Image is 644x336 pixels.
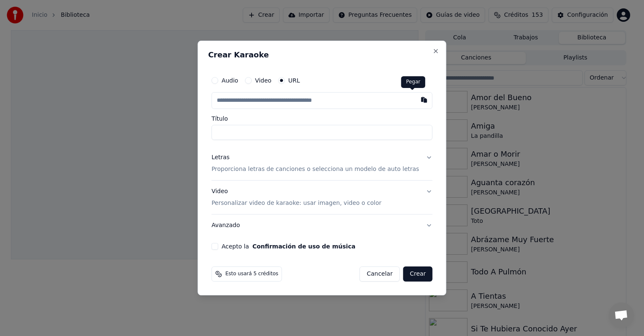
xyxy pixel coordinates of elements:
p: Proporciona letras de canciones o selecciona un modelo de auto letras [211,165,419,173]
span: Esto usará 5 créditos [225,271,278,277]
div: Letras [211,153,229,162]
label: Audio [221,78,238,83]
button: LetrasProporciona letras de canciones o selecciona un modelo de auto letras [211,147,432,180]
p: Personalizar video de karaoke: usar imagen, video o color [211,199,381,207]
button: Acepto la [252,243,356,249]
label: Título [211,116,432,121]
button: VideoPersonalizar video de karaoke: usar imagen, video o color [211,181,432,214]
div: Pegar [401,76,425,88]
button: Avanzado [211,215,432,236]
button: Crear [403,266,432,282]
label: Acepto la [221,243,355,249]
div: Video [211,187,381,207]
h2: Crear Karaoke [208,51,436,59]
label: Video [255,78,271,83]
button: Cancelar [360,266,400,282]
label: URL [288,78,300,83]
